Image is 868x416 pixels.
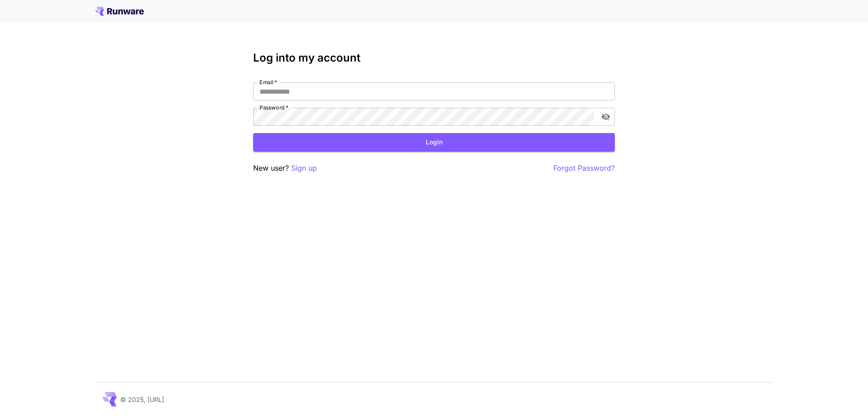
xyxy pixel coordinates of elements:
[259,104,288,111] label: Password
[253,133,615,152] button: Login
[291,163,317,174] button: Sign up
[253,163,317,174] p: New user?
[553,163,615,174] button: Forgot Password?
[259,78,277,86] label: Email
[120,395,164,404] p: © 2025, [URL]
[253,52,615,64] h3: Log into my account
[598,109,614,125] button: toggle password visibility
